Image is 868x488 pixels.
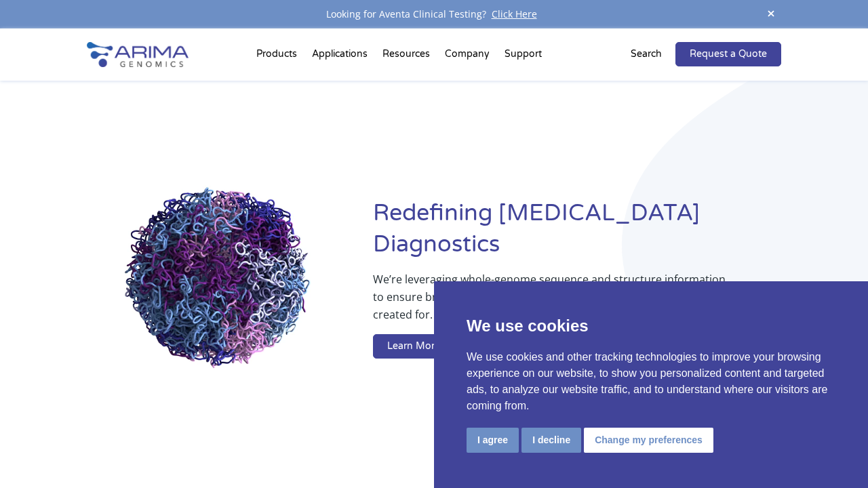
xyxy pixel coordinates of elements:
a: Request a Quote [675,42,781,66]
button: Change my preferences [584,428,713,453]
div: Looking for Aventa Clinical Testing? [87,5,781,23]
button: I decline [521,428,581,453]
h1: Redefining [MEDICAL_DATA] Diagnostics [373,198,781,270]
p: We use cookies [467,314,835,338]
a: Click Here [486,7,542,20]
img: Arima-Genomics-logo [87,42,189,67]
a: Learn More [373,334,454,359]
p: We’re leveraging whole-genome sequence and structure information to ensure breakthrough therapies... [373,270,727,334]
p: Search [631,45,662,63]
p: We use cookies and other tracking technologies to improve your browsing experience on our website... [467,349,835,414]
button: I agree [467,428,519,453]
